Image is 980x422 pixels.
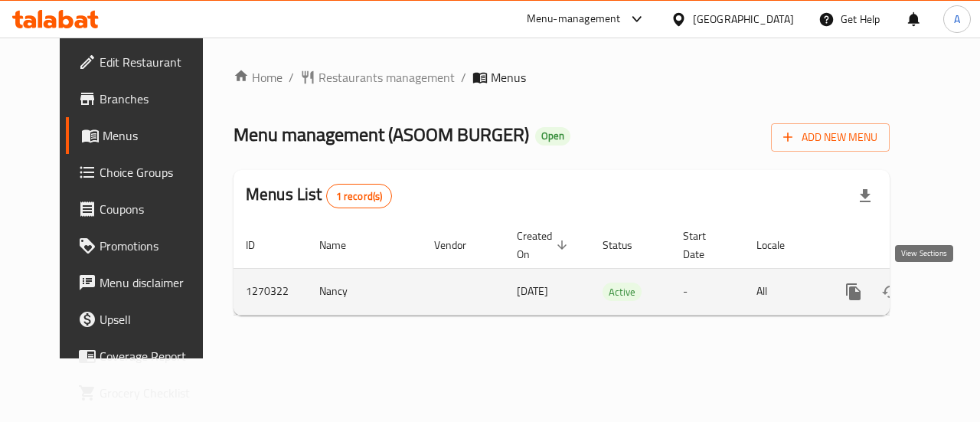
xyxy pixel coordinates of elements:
span: Start Date [683,227,726,263]
button: Add New Menu [771,123,890,152]
span: Add New Menu [783,128,877,147]
span: Menu management ( ASOOM BURGER ) [234,117,529,152]
span: Grocery Checklist [100,384,211,402]
span: Restaurants management [318,68,455,87]
span: Menu disclaimer [100,273,211,292]
span: Menus [491,68,526,87]
a: Choice Groups [66,154,224,191]
span: Menus [103,126,211,145]
div: Open [535,127,570,146]
nav: breadcrumb [234,68,890,87]
span: ID [246,236,275,254]
td: Nancy [307,268,422,315]
span: Coverage Report [100,347,211,365]
a: Edit Restaurant [66,44,224,80]
a: Menu disclaimer [66,264,224,301]
span: Choice Groups [100,163,211,182]
span: Coupons [100,200,211,218]
a: Branches [66,80,224,117]
span: Open [535,129,570,142]
td: 1270322 [234,268,307,315]
span: [DATE] [517,281,548,301]
a: Menus [66,117,224,154]
a: Grocery Checklist [66,375,224,411]
a: Home [234,68,283,87]
button: more [835,273,872,310]
td: All [744,268,823,315]
a: Coupons [66,191,224,227]
h2: Menus List [246,183,392,208]
div: Total records count [326,184,393,208]
span: Locale [756,236,805,254]
div: Menu-management [527,10,621,28]
span: Name [319,236,366,254]
span: Status [603,236,652,254]
td: - [671,268,744,315]
span: 1 record(s) [327,189,392,204]
span: A [954,11,960,28]
span: Upsell [100,310,211,329]
div: Export file [847,178,884,214]
span: Promotions [100,237,211,255]
a: Promotions [66,227,224,264]
a: Upsell [66,301,224,338]
span: Branches [100,90,211,108]
span: Vendor [434,236,486,254]
a: Restaurants management [300,68,455,87]
span: Edit Restaurant [100,53,211,71]
li: / [461,68,466,87]
li: / [289,68,294,87]
span: Active [603,283,642,301]
span: Created On [517,227,572,263]
a: Coverage Report [66,338,224,375]
div: [GEOGRAPHIC_DATA] [693,11,794,28]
